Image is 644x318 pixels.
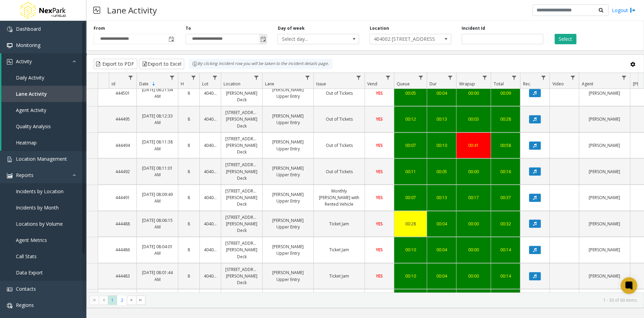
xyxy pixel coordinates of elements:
[376,221,383,227] span: YES
[461,246,486,253] a: 00:00
[16,237,47,243] span: Agent Metrics
[461,221,486,227] a: 00:00
[461,90,486,96] div: 00:00
[555,34,576,44] button: Select
[583,221,626,227] a: [PERSON_NAME]
[376,142,383,148] span: YES
[7,303,12,308] img: 'icon'
[141,217,174,230] a: [DATE] 08:06:15 AM
[139,59,184,69] button: Export to Excel
[1,53,86,69] a: Activity
[139,81,149,87] span: Date
[630,7,635,14] img: logout
[225,83,258,103] a: [STREET_ADDRESS][PERSON_NAME] Deck
[397,81,410,87] span: Queue
[461,168,486,175] div: 00:00
[461,116,486,122] a: 00:03
[225,266,258,286] a: [STREET_ADDRESS][PERSON_NAME] Deck
[583,142,626,149] a: [PERSON_NAME]
[113,221,132,227] a: 444488
[267,86,309,100] a: [PERSON_NAME] Upper Entry
[398,221,423,227] a: 00:28
[277,25,304,31] label: Day of week
[192,61,198,67] img: infoIcon.svg
[7,43,12,48] img: 'icon'
[431,221,452,227] div: 00:04
[459,81,475,87] span: Wrapup
[367,81,377,87] span: Vend
[318,142,360,149] a: Out of Tickets
[398,168,423,175] div: 00:11
[182,168,195,175] a: 8
[113,142,132,149] a: 444494
[398,194,423,201] a: 00:07
[398,246,423,253] div: 00:10
[552,81,563,87] span: Video
[189,59,332,69] div: By clicking Incident row you will be taken to the incident details page.
[495,142,516,149] a: 00:58
[431,142,452,149] a: 00:10
[1,134,86,151] a: Heatmap
[225,240,258,260] a: [STREET_ADDRESS][PERSON_NAME] Deck
[318,116,360,122] a: Out of Tickets
[495,116,516,122] div: 00:28
[117,296,126,305] span: Page 2
[398,273,423,279] a: 00:10
[369,246,390,253] a: YES
[369,90,390,96] a: YES
[445,73,455,82] a: Dur Filter Menu
[7,27,12,32] img: 'icon'
[113,273,132,279] a: 444483
[318,246,360,253] a: Ticket Jam
[16,156,67,162] span: Location Management
[369,116,390,122] a: YES
[182,90,195,96] a: 8
[619,73,628,82] a: Agent Filter Menu
[7,287,12,292] img: 'icon'
[259,34,267,44] span: Toggle popup
[87,73,644,292] div: Data table
[398,90,423,96] a: 00:05
[1,86,86,102] a: Lane Activity
[581,81,593,87] span: Agent
[141,86,174,100] a: [DATE] 08:21:04 AM
[461,194,486,201] div: 00:17
[204,116,217,122] a: 404002
[127,296,136,305] span: Go to the next page
[16,188,64,195] span: Incidents by Location
[126,73,135,82] a: Id Filter Menu
[431,90,452,96] a: 00:04
[16,286,36,292] span: Contacts
[1,102,86,118] a: Agent Activity
[383,73,392,82] a: Vend Filter Menu
[495,246,516,253] a: 00:14
[416,73,425,82] a: Queue Filter Menu
[583,194,626,201] a: [PERSON_NAME]
[16,139,37,146] span: Heatmap
[108,296,117,305] span: Page 1
[225,109,258,129] a: [STREET_ADDRESS][PERSON_NAME] Deck
[204,221,217,227] a: 404002
[225,188,258,208] a: [STREET_ADDRESS][PERSON_NAME] Deck
[495,194,516,201] a: 00:37
[16,91,47,97] span: Lane Activity
[495,273,516,279] a: 00:14
[461,142,486,149] a: 00:41
[141,243,174,256] a: [DATE] 08:04:01 AM
[303,73,312,82] a: Lane Filter Menu
[7,59,12,65] img: 'icon'
[204,194,217,201] a: 404002
[1,118,86,134] a: Quality Analysis
[431,194,452,201] a: 00:13
[495,90,516,96] a: 00:09
[94,25,105,31] label: From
